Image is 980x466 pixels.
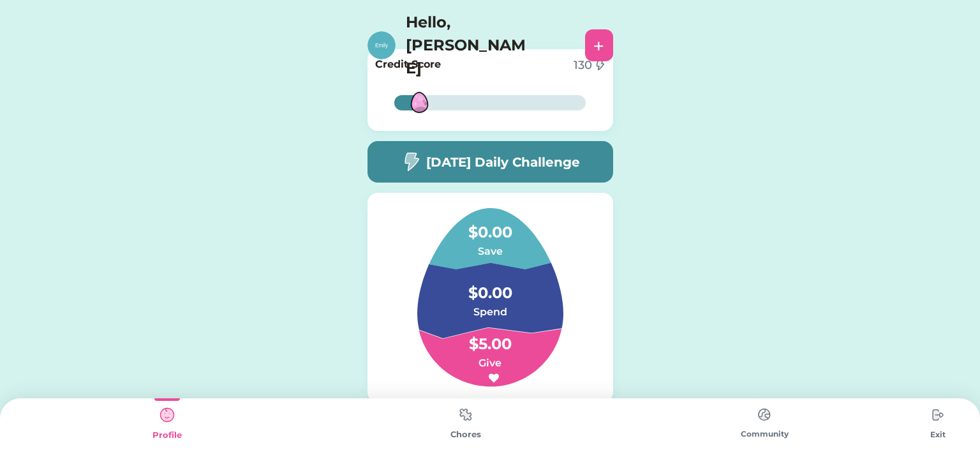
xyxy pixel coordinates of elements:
h6: Give [426,356,554,371]
img: type%3Dchores%2C%20state%3Ddefault.svg [453,402,479,427]
div: 15% [397,95,583,110]
div: Profile [18,429,316,442]
h4: $0.00 [426,269,554,304]
img: type%3Dchores%2C%20state%3Ddefault.svg [925,402,951,428]
h5: [DATE] Daily Challenge [426,153,580,172]
img: MFN-Bird-Pink-Egg.svg [399,82,440,123]
img: type%3Dchores%2C%20state%3Ddefault.svg [752,402,777,427]
img: Group%201.svg [387,208,594,387]
div: + [593,36,604,55]
h6: Save [426,244,554,259]
h4: $5.00 [426,320,554,356]
h4: $0.00 [426,208,554,244]
div: Exit [914,429,962,440]
h4: Hello, [PERSON_NAME] [406,11,533,80]
img: image-flash-1--flash-power-connect-charge-electricity-lightning.svg [401,152,421,172]
div: Community [615,428,914,440]
div: Chores [316,428,615,441]
img: type%3Dkids%2C%20state%3Dselected.svg [154,402,180,428]
h6: Spend [426,304,554,320]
